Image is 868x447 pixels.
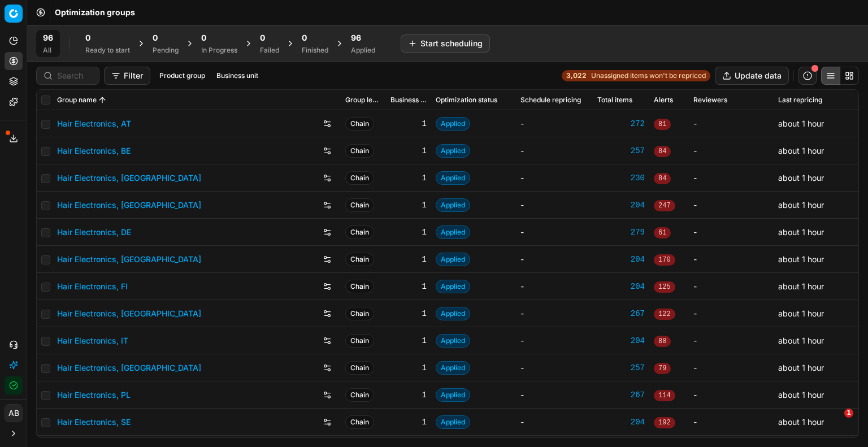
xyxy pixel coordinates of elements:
[57,118,131,129] a: Hair Electronics, AT
[57,308,201,319] a: Hair Electronics, [GEOGRAPHIC_DATA]
[778,200,824,210] span: about 1 hour
[597,389,645,401] div: 267
[436,144,470,158] span: Applied
[778,227,824,237] span: about 1 hour
[153,46,179,55] div: Pending
[57,416,131,428] a: Hair Electronics, SE
[345,253,374,266] span: Chain
[260,32,265,44] span: 0
[654,119,671,130] span: 81
[654,227,671,238] span: 61
[689,137,774,164] td: -
[597,335,645,346] a: 204
[654,173,671,184] span: 84
[516,300,593,327] td: -
[516,246,593,273] td: -
[597,118,645,129] a: 272
[390,254,427,265] div: 1
[597,96,632,105] span: Total items
[57,172,201,184] a: Hair Electronics, [GEOGRAPHIC_DATA]
[436,388,470,402] span: Applied
[689,192,774,219] td: -
[566,71,587,80] strong: 3,022
[689,164,774,192] td: -
[345,144,374,158] span: Chain
[401,34,490,53] button: Start scheduling
[654,200,675,211] span: 247
[654,281,675,293] span: 125
[778,281,824,291] span: about 1 hour
[516,110,593,137] td: -
[654,96,673,105] span: Alerts
[390,118,427,129] div: 1
[778,390,824,400] span: about 1 hour
[516,219,593,246] td: -
[351,32,361,44] span: 96
[345,307,374,320] span: Chain
[844,409,853,418] span: 1
[436,361,470,375] span: Applied
[654,254,675,266] span: 170
[390,96,427,105] span: Business unit
[345,388,374,402] span: Chain
[520,96,581,105] span: Schedule repricing
[516,137,593,164] td: -
[153,32,158,44] span: 0
[345,96,381,105] span: Group level
[57,199,201,211] a: Hair Electronics, [GEOGRAPHIC_DATA]
[345,225,374,239] span: Chain
[689,381,774,409] td: -
[345,171,374,185] span: Chain
[597,199,645,211] a: 204
[302,32,307,44] span: 0
[57,281,128,292] a: Hair Electronics, FI
[516,327,593,354] td: -
[436,253,470,266] span: Applied
[597,254,645,265] a: 204
[351,46,375,55] div: Applied
[57,70,92,81] input: Search
[689,409,774,436] td: -
[591,71,706,80] span: Unassigned items won't be repriced
[778,336,824,345] span: about 1 hour
[597,416,645,428] a: 204
[57,335,128,346] a: Hair Electronics, IT
[597,362,645,374] a: 257
[57,389,131,401] a: Hair Electronics, PL
[55,7,135,18] nav: breadcrumb
[516,409,593,436] td: -
[516,381,593,409] td: -
[345,280,374,293] span: Chain
[654,336,671,347] span: 88
[516,273,593,300] td: -
[57,96,97,105] span: Group name
[597,145,645,157] a: 257
[715,67,789,85] button: Update data
[104,67,150,85] button: Filter
[436,307,470,320] span: Applied
[390,335,427,346] div: 1
[436,96,497,105] span: Optimization status
[436,171,470,185] span: Applied
[436,117,470,131] span: Applied
[390,145,427,157] div: 1
[57,254,201,265] a: Hair Electronics, [GEOGRAPHIC_DATA]
[821,409,848,436] iframe: Intercom live chat
[778,119,824,128] span: about 1 hour
[597,281,645,292] a: 204
[390,172,427,184] div: 1
[778,417,824,427] span: about 1 hour
[390,308,427,319] div: 1
[43,46,53,55] div: All
[436,225,470,239] span: Applied
[516,192,593,219] td: -
[562,70,710,81] a: 3,022Unassigned items won't be repriced
[390,281,427,292] div: 1
[654,417,675,428] span: 192
[5,404,23,422] button: AB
